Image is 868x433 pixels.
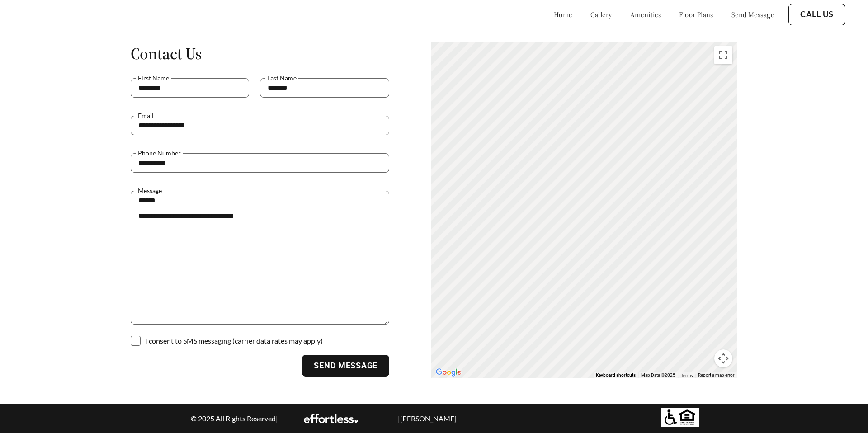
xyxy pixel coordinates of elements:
span: Map Data ©2025 [641,372,675,377]
a: send message [731,10,774,19]
a: floor plans [679,10,713,19]
a: gallery [590,10,612,19]
button: Map camera controls [714,349,732,367]
img: Equal housing logo [661,408,699,427]
button: Call Us [788,4,845,25]
img: Google [434,367,463,378]
a: amenities [630,10,661,19]
a: Terms (opens in new tab) [681,372,693,378]
button: Toggle fullscreen view [714,46,732,64]
p: © 2025 All Rights Reserved | [186,414,283,423]
img: EA Logo [304,414,358,423]
p: | [PERSON_NAME] [379,414,475,423]
a: Report a map error [698,372,734,377]
h1: Contact Us [131,43,389,64]
button: Send Message [302,355,389,377]
button: Keyboard shortcuts [596,372,636,378]
a: home [554,10,572,19]
a: Open this area in Google Maps (opens a new window) [434,367,463,378]
a: Call Us [800,9,834,19]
